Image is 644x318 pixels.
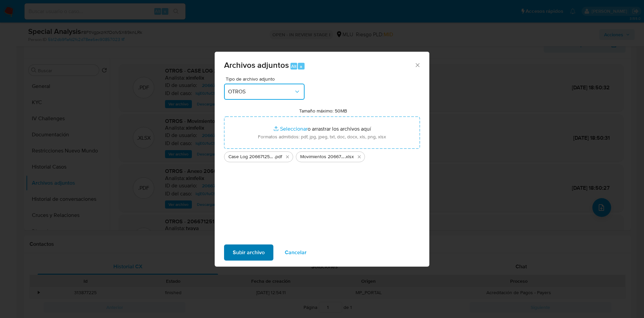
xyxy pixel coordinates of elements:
button: Eliminar Case Log 206671251 - 19_08_2025.pdf [283,153,291,161]
span: OTROS [228,88,294,95]
button: OTROS [224,84,305,100]
span: .xlsx [345,153,354,160]
ul: Archivos seleccionados [224,149,420,162]
span: Subir archivo [233,245,265,260]
span: .pdf [274,153,282,160]
span: Case Log 206671251 - 19_08_2025 [228,153,274,160]
span: a [300,63,302,70]
span: Movimientos 206671251 - 19_08_2025 [300,153,345,160]
button: Cerrar [414,62,420,68]
button: Subir archivo [224,244,273,261]
span: Tipo de archivo adjunto [226,77,306,81]
button: Cancelar [276,244,315,261]
label: Tamaño máximo: 50MB [299,108,347,114]
span: Cancelar [285,245,307,260]
span: Alt [291,63,297,70]
button: Eliminar Movimientos 206671251 - 19_08_2025.xlsx [355,153,363,161]
span: Archivos adjuntos [224,59,289,71]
